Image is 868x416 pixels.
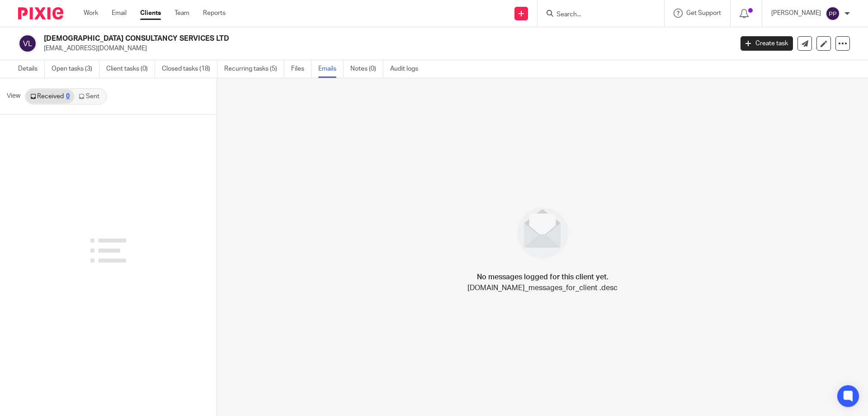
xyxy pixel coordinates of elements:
[7,91,20,101] span: View
[477,272,609,282] h4: No messages logged for this client yet.
[44,44,727,53] p: [EMAIL_ADDRESS][DOMAIN_NAME]
[467,282,618,293] p: [DOMAIN_NAME]_messages_for_client .desc
[556,11,637,19] input: Search
[112,9,127,18] a: Email
[203,9,226,18] a: Reports
[826,6,840,21] img: svg%3E
[741,36,793,51] a: Create task
[74,89,106,104] a: Sent
[52,60,99,78] a: Open tasks (3)
[26,89,74,104] a: Received0
[224,60,284,78] a: Recurring tasks (5)
[175,9,189,18] a: Team
[291,60,311,78] a: Files
[771,9,821,18] p: [PERSON_NAME]
[18,34,37,53] img: svg%3E
[686,10,721,16] span: Get Support
[106,60,155,78] a: Client tasks (0)
[162,60,217,78] a: Closed tasks (18)
[390,60,425,78] a: Audit logs
[140,9,161,18] a: Clients
[66,93,70,100] div: 0
[318,60,344,78] a: Emails
[18,7,63,19] img: Pixie
[350,60,383,78] a: Notes (0)
[84,9,98,18] a: Work
[511,201,574,264] img: image
[18,60,45,78] a: Details
[44,34,590,43] h2: [DEMOGRAPHIC_DATA] CONSULTANCY SERVICES LTD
